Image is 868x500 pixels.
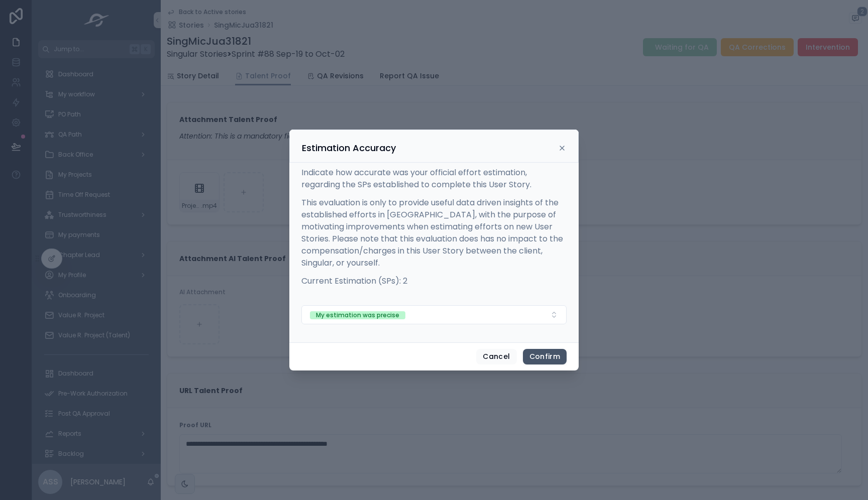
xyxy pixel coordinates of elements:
h3: Estimation Accuracy [302,142,396,154]
p: Indicate how accurate was your official effort estimation, regarding the SPs established to compl... [301,167,567,191]
button: Confirm [523,349,567,365]
button: Cancel [476,349,516,365]
p: Current Estimation (SPs): 2 [301,275,567,287]
div: My estimation was precise [316,311,399,319]
button: Select Button [301,305,567,324]
p: This evaluation is only to provide useful data driven insights of the established efforts in [GEO... [301,197,567,269]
